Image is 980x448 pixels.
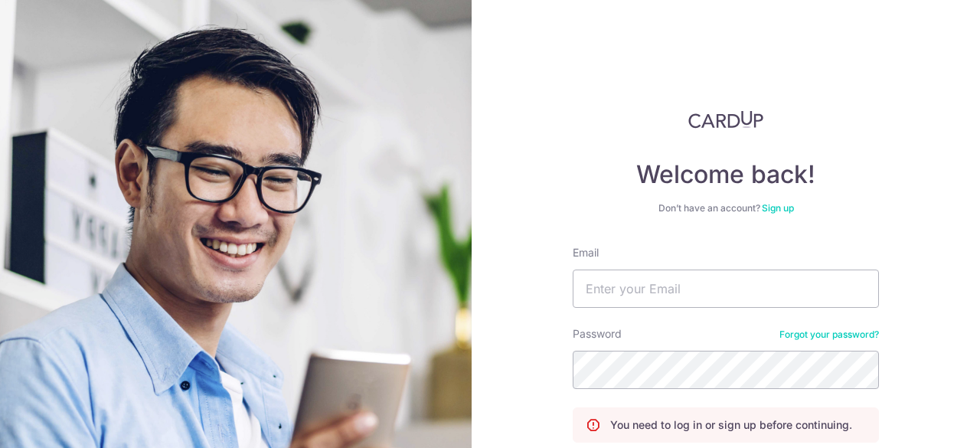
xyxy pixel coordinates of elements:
p: You need to log in or sign up before continuing. [610,417,852,433]
div: Don’t have an account? [573,202,879,214]
a: Forgot your password? [779,329,879,341]
img: CardUp Logo [688,110,763,129]
h4: Welcome back! [573,159,879,190]
a: Sign up [762,202,794,214]
input: Enter your Email [573,270,879,308]
label: Email [573,245,599,260]
label: Password [573,326,622,342]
